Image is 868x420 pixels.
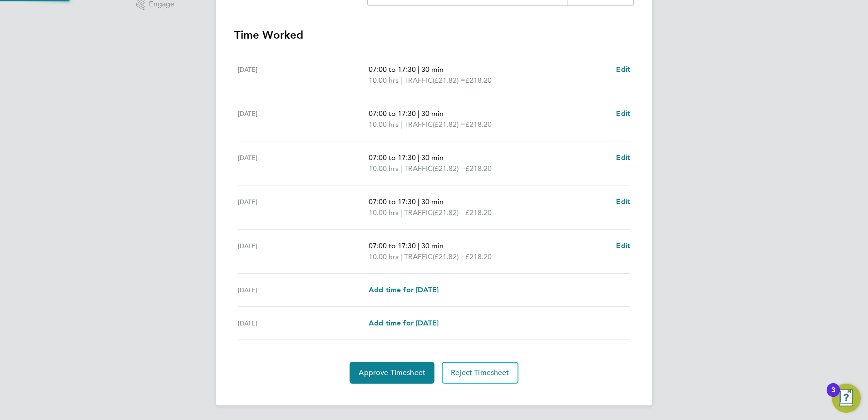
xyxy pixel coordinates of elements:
span: (£21.82) = [433,120,465,129]
div: [DATE] [238,108,369,130]
span: 07:00 to 17:30 [369,241,416,250]
span: | [418,153,419,162]
span: 10.00 hrs [369,76,399,85]
span: TRAFFIC [404,251,433,262]
div: [DATE] [238,64,369,86]
span: £218.20 [465,76,492,85]
span: | [418,65,419,74]
span: Edit [616,197,630,206]
span: 10.00 hrs [369,120,399,129]
span: 30 min [421,197,444,206]
span: TRAFFIC [404,119,433,130]
span: TRAFFIC [404,207,433,218]
a: Edit [616,108,630,119]
span: 07:00 to 17:30 [369,153,416,162]
span: 30 min [421,241,444,250]
span: £218.20 [465,120,492,129]
a: Edit [616,152,630,163]
span: Reject Timesheet [451,368,509,377]
span: Engage [149,0,174,8]
button: Open Resource Center, 3 new notifications [832,384,861,413]
span: Add time for [DATE] [369,319,439,327]
span: | [400,164,402,173]
span: £218.20 [465,252,492,261]
div: [DATE] [238,285,369,295]
span: 30 min [421,153,444,162]
span: | [418,109,419,118]
span: Edit [616,241,630,250]
a: Edit [616,240,630,251]
span: 30 min [421,65,444,74]
span: £218.20 [465,164,492,173]
span: 10.00 hrs [369,208,399,217]
div: [DATE] [238,152,369,174]
div: [DATE] [238,318,369,329]
span: TRAFFIC [404,75,433,86]
span: £218.20 [465,208,492,217]
span: | [400,120,402,129]
span: 30 min [421,109,444,118]
span: (£21.82) = [433,252,465,261]
a: Add time for [DATE] [369,285,439,295]
span: 10.00 hrs [369,252,399,261]
div: 3 [831,390,835,402]
span: Add time for [DATE] [369,285,439,294]
button: Reject Timesheet [442,362,518,384]
span: Edit [616,65,630,74]
span: 07:00 to 17:30 [369,109,416,118]
span: Edit [616,109,630,118]
a: Edit [616,196,630,207]
a: Add time for [DATE] [369,318,439,329]
span: | [418,197,419,206]
span: 10.00 hrs [369,164,399,173]
span: | [400,76,402,85]
span: TRAFFIC [404,163,433,174]
span: Edit [616,153,630,162]
span: 07:00 to 17:30 [369,197,416,206]
div: [DATE] [238,196,369,218]
span: (£21.82) = [433,76,465,85]
span: (£21.82) = [433,164,465,173]
div: [DATE] [238,240,369,262]
span: Approve Timesheet [359,368,425,377]
span: | [418,241,419,250]
span: 07:00 to 17:30 [369,65,416,74]
span: | [400,252,402,261]
span: (£21.82) = [433,208,465,217]
a: Edit [616,64,630,75]
span: | [400,208,402,217]
h3: Time Worked [234,28,634,42]
button: Approve Timesheet [350,362,434,384]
